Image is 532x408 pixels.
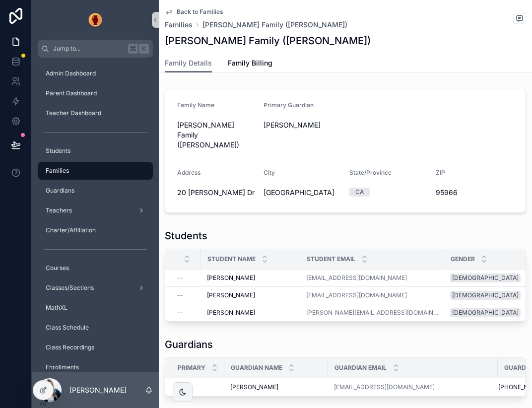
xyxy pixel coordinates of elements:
[264,101,314,109] span: Primary Guardian
[177,120,256,150] span: [PERSON_NAME] Family ([PERSON_NAME])
[207,274,294,282] a: [PERSON_NAME]
[177,274,183,282] span: --
[450,273,521,282] a: [DEMOGRAPHIC_DATA]
[264,169,275,176] span: City
[177,8,223,16] span: Back to Families
[177,274,195,282] a: --
[228,58,272,68] span: Family Billing
[46,69,96,77] span: Admin Dashboard
[38,104,153,122] a: Teacher Dashboard
[46,304,67,312] span: MathXL
[334,383,435,391] a: [EMAIL_ADDRESS][DOMAIN_NAME]
[264,188,342,198] span: [GEOGRAPHIC_DATA]
[38,182,153,200] a: Guardians
[436,188,514,198] span: 95966
[46,284,94,292] span: Classes/Sections
[436,169,445,176] span: ZIP
[177,291,183,299] span: --
[38,299,153,317] a: MathXL
[450,308,521,317] a: [DEMOGRAPHIC_DATA]
[349,169,392,176] span: State/Province
[53,45,124,53] span: Jump to...
[38,221,153,239] a: Charter/Affiliation
[207,291,255,299] span: [PERSON_NAME]
[306,291,438,299] a: [EMAIL_ADDRESS][DOMAIN_NAME]
[334,383,492,391] a: [EMAIL_ADDRESS][DOMAIN_NAME]
[452,308,519,317] div: [DEMOGRAPHIC_DATA]
[264,120,485,130] span: [PERSON_NAME]
[38,84,153,102] a: Parent Dashboard
[46,264,69,272] span: Courses
[38,279,153,297] a: Classes/Sections
[165,54,212,73] a: Family Details
[177,309,195,317] a: --
[306,274,407,282] a: [EMAIL_ADDRESS][DOMAIN_NAME]
[165,58,212,68] span: Family Details
[307,255,355,263] span: Student Email
[38,40,153,58] button: Jump to...K
[46,147,70,155] span: Students
[207,291,294,299] a: [PERSON_NAME]
[46,109,101,117] span: Teacher Dashboard
[46,167,69,175] span: Families
[207,309,294,317] a: [PERSON_NAME]
[165,20,193,30] a: Families
[46,363,79,371] span: Enrollments
[46,187,74,195] span: Guardians
[46,89,97,97] span: Parent Dashboard
[334,364,387,372] span: Guardian Email
[46,343,94,351] span: Class Recordings
[38,142,153,160] a: Students
[451,255,475,263] span: Gender
[306,309,438,317] a: [PERSON_NAME][EMAIL_ADDRESS][DOMAIN_NAME]
[177,309,183,317] span: --
[165,34,371,48] h1: [PERSON_NAME] Family ([PERSON_NAME])
[165,229,207,243] h1: Students
[140,45,148,53] span: K
[306,274,438,282] a: [EMAIL_ADDRESS][DOMAIN_NAME]
[355,188,364,197] div: CA
[46,324,89,332] span: Class Schedule
[207,274,255,282] span: [PERSON_NAME]
[178,364,205,372] span: Primary
[165,338,213,351] h1: Guardians
[450,291,521,300] a: [DEMOGRAPHIC_DATA]
[230,383,278,391] span: [PERSON_NAME]
[46,206,72,214] span: Teachers
[231,364,282,372] span: Guardian Name
[452,273,519,282] div: [DEMOGRAPHIC_DATA]
[177,101,214,109] span: Family Name
[228,54,272,74] a: Family Billing
[32,58,159,372] div: scrollable content
[177,188,256,198] span: 20 [PERSON_NAME] Dr
[202,20,347,30] a: [PERSON_NAME] Family ([PERSON_NAME])
[38,319,153,337] a: Class Schedule
[165,8,223,16] a: Back to Families
[38,358,153,376] a: Enrollments
[452,291,519,300] div: [DEMOGRAPHIC_DATA]
[230,383,322,391] a: [PERSON_NAME]
[38,65,153,82] a: Admin Dashboard
[177,291,195,299] a: --
[38,162,153,180] a: Families
[38,339,153,356] a: Class Recordings
[38,259,153,277] a: Courses
[207,309,255,317] span: [PERSON_NAME]
[177,169,200,176] span: Address
[87,12,103,28] img: App logo
[306,291,407,299] a: [EMAIL_ADDRESS][DOMAIN_NAME]
[46,226,96,234] span: Charter/Affiliation
[38,202,153,219] a: Teachers
[69,385,127,395] p: [PERSON_NAME]
[207,255,256,263] span: Student Name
